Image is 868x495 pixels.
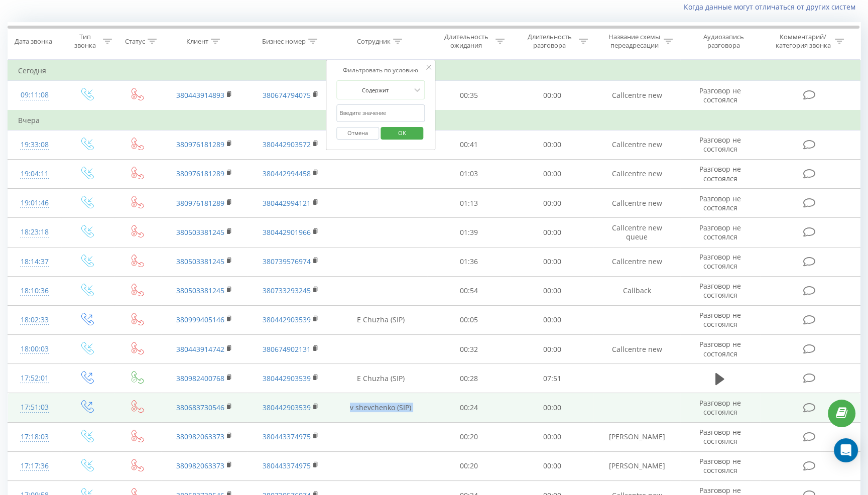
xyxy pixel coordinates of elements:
td: 00:00 [511,422,594,451]
td: 00:00 [511,218,594,247]
td: 00:00 [511,159,594,188]
td: 00:35 [427,81,511,110]
a: 380739576974 [263,257,311,266]
td: 01:39 [427,218,511,247]
td: 00:20 [427,451,511,480]
td: Callback [593,276,680,305]
span: Разговор не состоялся [699,427,741,446]
td: 00:32 [427,335,511,364]
a: 380443374975 [263,432,311,441]
span: Разговор не состоялся [699,194,741,212]
a: 380503381245 [176,227,224,237]
td: 00:00 [511,189,594,218]
td: 00:00 [511,335,594,364]
td: [PERSON_NAME] [593,422,680,451]
a: 380442994458 [263,169,311,178]
span: Разговор не состоялся [699,339,741,358]
a: 380442994121 [263,198,311,208]
a: 380442903539 [263,315,311,324]
td: E Chuzha (SIP) [334,305,427,334]
td: Callcentre new [593,159,680,188]
a: 380982400768 [176,374,224,383]
td: v shevchenko (SIP) [334,393,427,422]
div: Open Intercom Messenger [834,438,858,462]
td: 00:20 [427,422,511,451]
td: 00:00 [511,81,594,110]
div: Бизнес номер [262,37,306,46]
a: 380503381245 [176,257,224,266]
span: Разговор не состоялся [699,135,741,154]
span: Разговор не состоялся [699,456,741,475]
td: 00:00 [511,393,594,422]
a: Когда данные могут отличаться от других систем [684,2,860,12]
td: 00:00 [511,130,594,159]
td: Сегодня [8,61,860,81]
div: Фильтровать по условию [336,65,425,75]
div: 18:10:36 [18,281,51,301]
span: Разговор не состоялся [699,252,741,271]
td: Callcentre new [593,81,680,110]
a: 380976181289 [176,169,224,178]
a: 380442903572 [263,140,311,149]
span: OK [388,125,416,141]
span: Разговор не состоялся [699,398,741,417]
td: Callcentre new [593,189,680,218]
div: Клиент [186,37,208,46]
a: 380443374975 [263,461,311,470]
div: 18:02:33 [18,310,51,330]
a: 380442903539 [263,403,311,412]
a: 380999405146 [176,315,224,324]
a: 380443914742 [176,344,224,354]
td: Вчера [8,110,860,131]
td: Callcentre new [593,247,680,276]
td: 07:51 [511,364,594,393]
div: 18:00:03 [18,339,51,359]
div: 09:11:08 [18,85,51,105]
span: Разговор не состоялся [699,223,741,241]
div: 18:14:37 [18,252,51,272]
span: Разговор не состоялся [699,281,741,300]
div: 19:33:08 [18,135,51,155]
a: 380976181289 [176,198,224,208]
button: Отмена [336,127,379,140]
div: Длительность разговора [523,33,576,50]
td: 00:00 [511,451,594,480]
td: 00:00 [511,305,594,334]
td: 00:24 [427,393,511,422]
a: 380443914893 [176,90,224,100]
a: 380683730546 [176,403,224,412]
td: Callcentre new [593,335,680,364]
a: 380503381245 [176,286,224,295]
a: 380733293245 [263,286,311,295]
a: 380674794075 [263,90,311,100]
div: Тип звонка [70,33,100,50]
td: Callcentre new queue [593,218,680,247]
div: Комментарий/категория звонка [774,33,832,50]
td: E Chuzha (SIP) [334,364,427,393]
div: 19:04:11 [18,164,51,184]
td: 00:05 [427,305,511,334]
div: Сотрудник [357,37,391,46]
span: Разговор не состоялся [699,310,741,329]
div: 17:51:03 [18,398,51,417]
a: 380442901966 [263,227,311,237]
div: 17:52:01 [18,368,51,388]
div: Название схемы переадресации [607,33,661,50]
button: OK [381,127,423,140]
div: Статус [125,37,145,46]
div: 17:18:03 [18,427,51,447]
div: 17:17:36 [18,456,51,476]
td: [PERSON_NAME] [593,451,680,480]
td: Callcentre new [593,130,680,159]
div: Дата звонка [15,37,52,46]
a: 380982063373 [176,461,224,470]
a: 380674902131 [263,344,311,354]
span: Разговор не состоялся [699,86,741,104]
td: 01:13 [427,189,511,218]
div: 19:01:46 [18,193,51,213]
input: Введите значение [336,104,425,122]
td: 00:00 [511,247,594,276]
div: Аудиозапись разговора [691,33,756,50]
a: 380982063373 [176,432,224,441]
span: Разговор не состоялся [699,164,741,183]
